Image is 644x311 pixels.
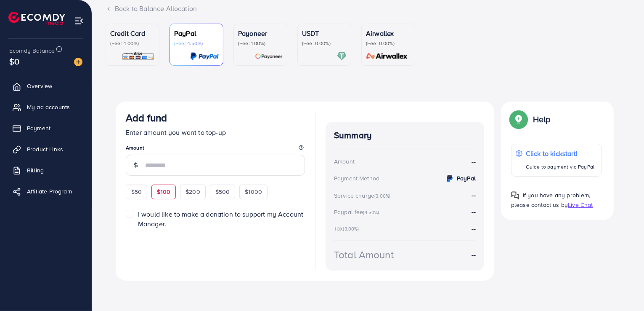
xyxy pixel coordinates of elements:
img: card [363,51,411,61]
span: Payment [27,124,50,132]
a: Billing [6,162,85,179]
p: PayPal [174,28,219,38]
legend: Amount [126,144,305,155]
a: Overview [6,78,85,94]
img: image [74,58,82,66]
p: (Fee: 4.00%) [110,40,155,47]
span: $1000 [245,188,262,196]
img: logo [8,12,65,25]
img: menu [74,16,84,26]
strong: -- [472,250,476,260]
small: (3.00%) [374,193,390,199]
div: Total Amount [334,247,394,262]
p: Enter amount you want to top-up [126,127,305,137]
img: Popup guide [511,112,526,127]
span: Ecomdy Balance [9,46,55,55]
div: Paypal fee [334,208,382,216]
img: card [255,51,283,61]
div: Amount [334,157,355,166]
span: Overview [27,82,52,90]
p: Click to kickstart! [526,148,594,158]
span: I would like to make a donation to support my Account Manager. [138,209,303,228]
span: Billing [27,166,44,174]
small: (4.50%) [363,209,379,216]
span: $0 [9,55,19,67]
p: (Fee: 4.50%) [174,40,219,47]
a: Affiliate Program [6,183,85,200]
div: Back to Balance Allocation [106,4,631,13]
strong: -- [472,224,476,233]
strong: -- [472,207,476,216]
p: USDT [302,28,347,38]
p: Credit Card [110,28,155,38]
p: (Fee: 0.00%) [302,40,347,47]
span: $100 [157,188,170,196]
div: Tax [334,224,362,233]
span: If you have any problem, please contact us by [511,191,591,209]
p: (Fee: 0.00%) [366,40,411,47]
iframe: Chat [608,273,638,305]
a: Product Links [6,141,85,158]
img: credit [445,174,455,184]
strong: PayPal [457,174,476,182]
span: $200 [186,188,200,196]
span: Live Chat [568,201,593,209]
img: card [190,51,219,61]
span: My ad accounts [27,103,70,111]
span: Affiliate Program [27,187,72,196]
img: Popup guide [511,191,519,200]
strong: -- [472,157,476,166]
div: Payment Method [334,174,379,182]
div: Service charge [334,191,393,200]
h3: Add fund [126,112,167,124]
p: Help [533,114,551,124]
span: $500 [215,188,230,196]
span: $50 [131,188,142,196]
a: Payment [6,120,85,137]
a: My ad accounts [6,99,85,115]
h4: Summary [334,130,476,141]
small: (3.00%) [343,225,359,232]
p: Guide to payment via PayPal [526,162,594,172]
p: (Fee: 1.00%) [238,40,283,47]
p: Airwallex [366,28,411,38]
span: Product Links [27,145,63,153]
img: card [337,51,347,61]
img: card [122,51,155,61]
strong: -- [472,190,476,200]
p: Payoneer [238,28,283,38]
